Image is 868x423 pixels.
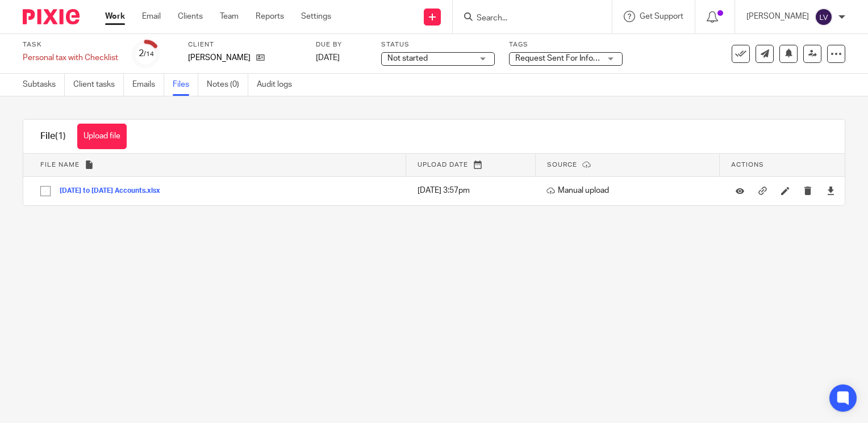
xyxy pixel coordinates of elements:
button: [DATE] to [DATE] Accounts.xlsx [60,187,169,195]
a: Client tasks [73,74,124,96]
img: Pixie [23,9,80,24]
small: /14 [144,51,154,57]
input: Select [35,180,56,202]
label: Status [381,40,495,49]
div: 2 [139,47,154,60]
span: Get Support [640,12,683,20]
span: Request Sent For Information [515,54,620,62]
a: Audit logs [257,74,301,96]
span: Actions [731,162,764,168]
span: Upload date [418,162,468,168]
label: Task [23,40,118,49]
span: File name [40,162,80,168]
a: Team [220,11,239,22]
a: Subtasks [23,74,65,96]
label: Due by [316,40,367,49]
a: Emails [132,74,164,96]
p: Manual upload [546,185,714,196]
a: Settings [301,11,331,22]
a: Clients [178,11,203,22]
span: (1) [55,132,66,141]
input: Search [475,14,578,24]
a: Notes (0) [207,74,248,96]
span: Not started [387,54,428,62]
button: Upload file [77,124,127,149]
a: Email [142,11,161,22]
label: Client [188,40,302,49]
img: svg%3E [815,8,833,26]
p: [PERSON_NAME] [188,52,251,64]
span: [DATE] [316,54,340,62]
p: [PERSON_NAME] [746,11,809,22]
a: Work [105,11,125,22]
label: Tags [509,40,623,49]
h1: File [40,130,66,142]
span: Source [547,162,577,168]
a: Reports [256,11,284,22]
a: Download [827,185,835,196]
p: [DATE] 3:57pm [418,185,530,196]
div: Personal tax with Checklist [23,52,118,64]
a: Files [173,74,198,96]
